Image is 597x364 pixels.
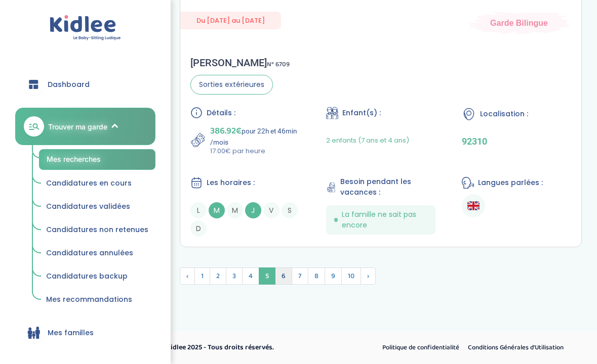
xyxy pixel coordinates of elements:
span: 2 enfants (7 ans et 4 ans) [326,135,409,145]
a: Dashboard [15,66,155,103]
a: Mes recommandations [39,290,155,309]
a: Candidatures validées [39,197,155,216]
span: 3 [226,267,243,285]
a: Mes recherches [39,149,155,170]
span: Candidatures non retenues [46,224,148,235]
p: 17.00€ par heure [210,146,300,156]
span: Besoin pendant les vacances : [340,176,435,198]
span: M [227,202,243,218]
span: V [263,202,280,218]
span: Enfant(s) : [342,108,381,118]
a: Trouver ma garde [15,108,155,145]
span: Garde Bilingue [490,17,548,28]
span: 8 [308,267,325,285]
p: pour 22h et 46min /mois [210,124,300,146]
span: Détails : [207,108,235,118]
span: 7 [292,267,308,285]
p: © Kidlee 2025 - Tous droits réservés. [160,342,342,353]
span: Mes recommandations [46,294,132,304]
span: 1 [194,267,210,285]
span: Mes familles [48,328,94,338]
span: 6 [275,267,292,285]
a: Candidatures annulées [39,244,155,263]
span: Dashboard [48,79,90,90]
span: 2 [210,267,226,285]
span: N° 6709 [267,59,290,70]
a: Candidatures backup [39,267,155,286]
img: Anglais [467,200,480,212]
span: Candidatures validées [46,201,130,211]
span: Localisation : [480,109,528,119]
span: Candidatures en cours [46,178,132,188]
span: Les horaires : [207,177,255,188]
a: Candidatures en cours [39,174,155,193]
span: La famille ne sait pas encore [342,209,427,231]
span: Langues parlées : [478,177,543,188]
span: Candidatures backup [46,271,128,281]
img: logo.svg [50,15,121,41]
span: 5 [259,267,275,285]
span: M [209,202,225,218]
span: Suivant » [361,267,376,285]
div: [PERSON_NAME] [190,57,290,69]
span: 4 [242,267,259,285]
span: Candidatures annulées [46,248,133,258]
span: Sorties extérieures [190,75,273,95]
span: 386.92€ [210,124,242,138]
span: Mes recherches [47,155,101,163]
span: S [282,202,298,218]
a: Politique de confidentialité [379,341,463,354]
span: J [245,202,261,218]
a: Mes familles [15,314,155,351]
span: ‹ [180,267,195,285]
span: 9 [325,267,342,285]
span: D [190,220,207,237]
span: Du [DATE] au [DATE] [180,12,281,29]
span: 10 [341,267,361,285]
span: Trouver ma garde [48,121,107,132]
a: Candidatures non retenues [39,220,155,240]
p: 92310 [462,136,571,147]
span: L [190,202,207,218]
a: Conditions Générales d’Utilisation [464,341,567,354]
